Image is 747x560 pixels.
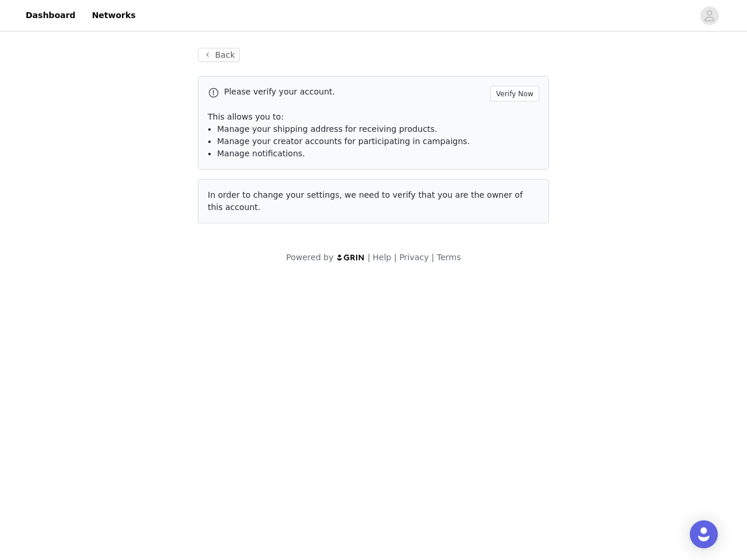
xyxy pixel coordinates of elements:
span: Manage your creator accounts for participating in campaigns. [217,136,470,146]
button: Back [198,48,240,62]
p: Please verify your account. [224,86,486,98]
span: Manage notifications. [217,149,305,158]
button: Verify Now [490,86,539,101]
span: | [431,253,434,262]
p: This allows you to: [208,111,539,123]
span: | [394,253,397,262]
span: Manage your shipping address for receiving products. [217,124,437,134]
span: | [368,253,371,262]
a: Privacy [399,253,429,262]
span: Powered by [286,253,333,262]
img: logo [336,254,365,261]
a: Terms [437,253,460,262]
a: Help [373,253,392,262]
a: Networks [85,2,142,29]
span: In order to change your settings, we need to verify that you are the owner of this account. [208,190,523,212]
div: Open Intercom Messenger [690,520,718,548]
a: Dashboard [19,2,82,29]
div: avatar [704,6,715,25]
